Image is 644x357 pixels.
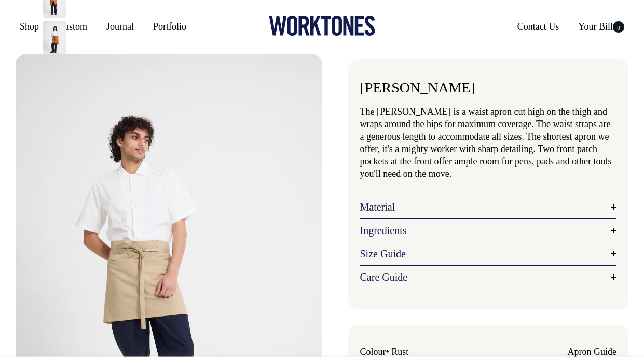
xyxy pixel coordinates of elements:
[43,21,66,57] img: rust
[360,201,617,213] a: Material
[360,271,617,283] a: Care Guide
[613,21,624,33] span: 0
[360,224,617,237] a: Ingredients
[513,17,564,36] a: Contact Us
[149,17,190,36] a: Portfolio
[16,17,43,36] a: Shop
[102,17,138,36] a: Journal
[54,17,91,36] a: Custom
[360,248,617,260] a: Size Guide
[574,17,628,36] a: Your Bill0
